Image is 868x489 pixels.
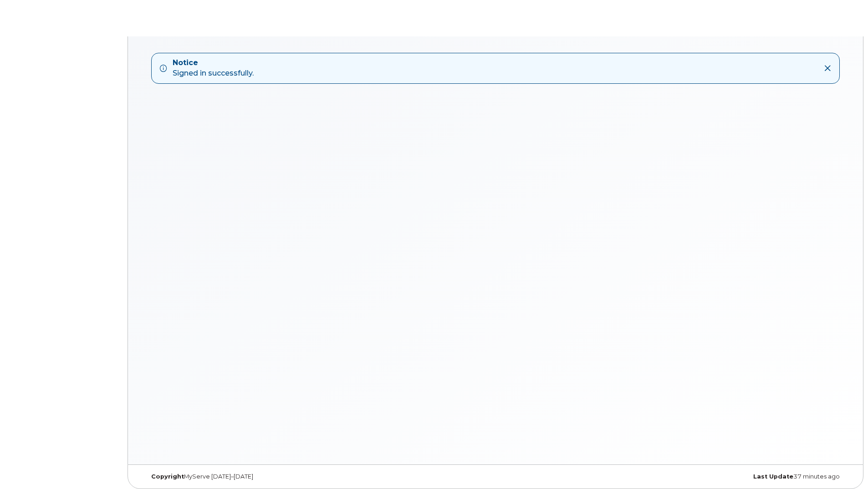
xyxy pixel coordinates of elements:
[753,473,793,480] strong: Last Update
[151,473,184,480] strong: Copyright
[613,473,847,480] div: 37 minutes ago
[144,473,378,480] div: MyServe [DATE]–[DATE]
[173,58,254,79] div: Signed in successfully.
[173,58,254,68] strong: Notice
